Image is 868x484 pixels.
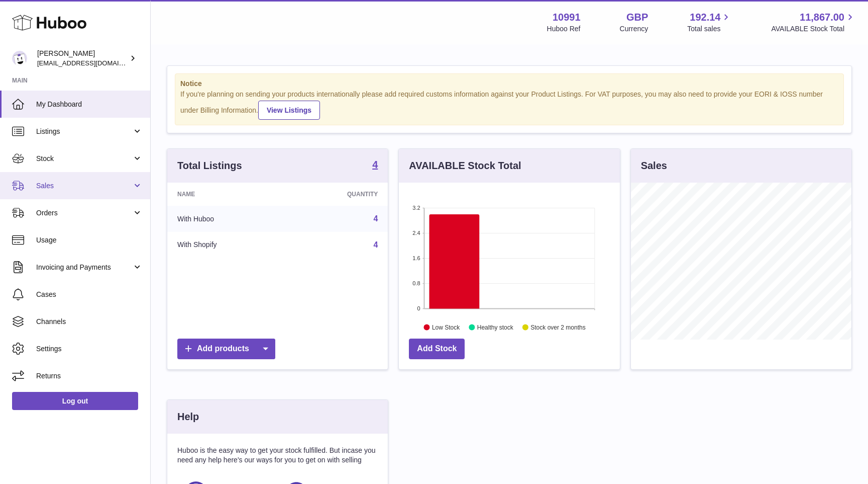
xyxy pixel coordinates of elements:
text: Stock over 2 months [531,324,586,331]
a: Add products [177,339,275,359]
span: Sales [36,181,132,191]
a: Log out [12,392,138,410]
strong: Notice [180,79,838,89]
span: Orders [36,208,132,218]
span: Usage [36,235,143,245]
img: timshieff@gmail.com [12,51,27,66]
text: 0.8 [413,280,420,286]
a: 4 [373,214,378,223]
strong: GBP [626,11,648,24]
a: 11,867.00 AVAILABLE Stock Total [771,11,856,34]
strong: 10991 [553,11,581,24]
span: Cases [36,290,143,299]
th: Name [167,183,286,206]
span: AVAILABLE Stock Total [771,24,856,34]
span: Channels [36,317,143,327]
span: Settings [36,344,143,354]
text: 0 [417,305,420,311]
a: 4 [373,240,378,249]
span: My Dashboard [36,100,143,109]
p: Huboo is the easy way to get your stock fulfilled. But incase you need any help here's our ways f... [177,446,378,465]
text: Low Stock [432,324,460,331]
span: Invoicing and Payments [36,263,132,272]
div: [PERSON_NAME] [37,49,128,68]
div: Currency [620,24,648,34]
a: Add Stock [409,339,465,359]
th: Quantity [286,183,388,206]
text: 3.2 [413,205,420,211]
div: Huboo Ref [547,24,581,34]
span: [EMAIL_ADDRESS][DOMAIN_NAME] [37,59,148,67]
span: Stock [36,154,132,164]
span: Returns [36,371,143,381]
span: Total sales [687,24,732,34]
h3: Sales [641,159,667,173]
strong: 4 [372,159,378,170]
span: Listings [36,127,132,136]
h3: Help [177,410,199,424]
div: If you're planning on sending your products internationally please add required customs informati... [180,90,838,120]
span: 11,867.00 [800,11,844,24]
td: With Shopify [167,232,286,258]
a: 4 [372,159,378,172]
td: With Huboo [167,206,286,232]
h3: Total Listings [177,159,242,173]
text: 2.4 [413,230,420,236]
a: 192.14 Total sales [687,11,732,34]
h3: AVAILABLE Stock Total [409,159,521,173]
text: Healthy stock [477,324,514,331]
span: 192.14 [690,11,720,24]
a: View Listings [258,101,320,120]
text: 1.6 [413,255,420,261]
